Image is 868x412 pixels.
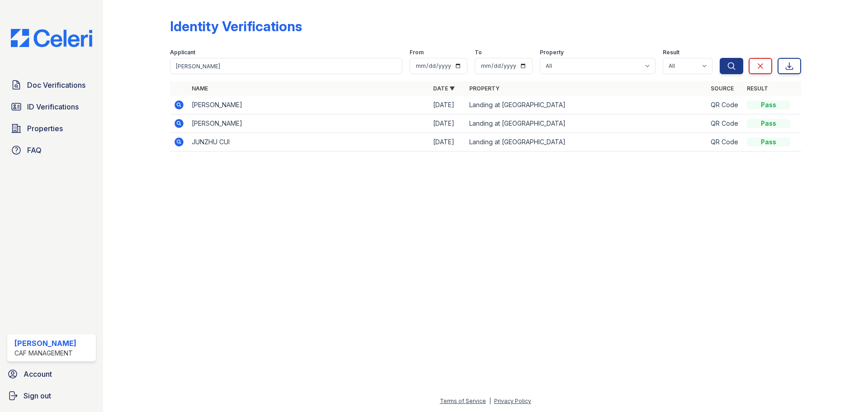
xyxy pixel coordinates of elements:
a: Doc Verifications [7,76,96,94]
a: Property [469,85,500,92]
span: FAQ [27,145,42,156]
label: Result [663,49,679,56]
div: | [489,398,491,404]
a: FAQ [7,141,96,159]
div: Pass [747,119,790,128]
a: ID Verifications [7,98,96,116]
td: [PERSON_NAME] [188,96,429,114]
label: Property [540,49,564,56]
div: CAF Management [14,349,76,358]
input: Search by name or phone number [170,58,402,74]
div: Pass [747,137,790,147]
a: Sign out [4,387,99,405]
div: Identity Verifications [170,18,302,34]
td: JUNZHU CUI [188,133,429,152]
span: ID Verifications [27,101,79,112]
label: Applicant [170,49,195,56]
td: Landing at [GEOGRAPHIC_DATA] [466,114,707,133]
span: Sign out [24,390,51,401]
div: [PERSON_NAME] [14,338,76,349]
td: [DATE] [429,133,466,152]
td: QR Code [707,96,743,114]
span: Doc Verifications [27,80,85,90]
a: Account [4,365,99,383]
a: Source [711,85,734,92]
a: Date ▼ [433,85,455,92]
td: Landing at [GEOGRAPHIC_DATA] [466,133,707,152]
a: Result [747,85,768,92]
td: QR Code [707,133,743,152]
td: QR Code [707,114,743,133]
label: To [475,49,482,56]
td: Landing at [GEOGRAPHIC_DATA] [466,96,707,114]
a: Name [192,85,208,92]
span: Properties [27,123,63,134]
td: [PERSON_NAME] [188,114,429,133]
div: Pass [747,100,790,109]
a: Terms of Service [440,398,486,404]
a: Properties [7,119,96,137]
td: [DATE] [429,114,466,133]
img: CE_Logo_Blue-a8612792a0a2168367f1c8372b55b34899dd931a85d93a1a3d3e32e68fde9ad4.png [4,29,99,47]
td: [DATE] [429,96,466,114]
a: Privacy Policy [494,398,531,404]
label: From [410,49,424,56]
span: Account [24,369,52,379]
